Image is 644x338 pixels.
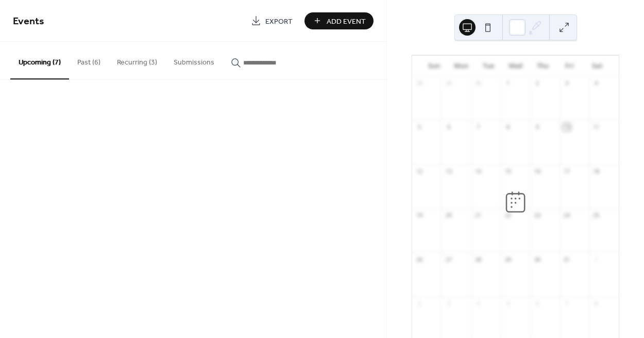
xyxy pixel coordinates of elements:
div: 27 [445,255,452,263]
div: 29 [504,255,512,263]
button: Past (6) [69,42,109,78]
a: Export [243,12,300,29]
div: 3 [563,79,570,87]
div: 28 [474,255,482,263]
div: 2 [533,79,541,87]
div: 2 [415,299,423,307]
div: 16 [533,167,541,175]
div: 8 [592,299,600,307]
div: 14 [474,167,482,175]
button: Upcoming (7) [10,42,69,79]
span: Events [13,11,44,31]
div: 18 [592,167,600,175]
div: 23 [533,212,541,219]
div: 29 [445,79,452,87]
div: Tue [474,56,502,76]
div: 19 [415,212,423,219]
div: 13 [445,167,452,175]
span: Export [265,16,293,27]
div: 7 [563,299,570,307]
div: 12 [415,167,423,175]
button: Submissions [165,42,223,78]
div: 1 [504,79,512,87]
div: 31 [563,255,570,263]
div: Thu [529,56,556,76]
div: 10 [563,123,570,131]
div: 28 [415,79,423,87]
div: 26 [415,255,423,263]
div: 20 [445,212,452,219]
button: Recurring (3) [109,42,165,78]
div: 4 [592,79,600,87]
div: 9 [533,123,541,131]
div: 24 [563,212,570,219]
div: 3 [445,299,452,307]
div: 4 [474,299,482,307]
span: Add Event [327,16,366,27]
div: 1 [592,255,600,263]
div: 6 [533,299,541,307]
div: 22 [504,212,512,219]
div: 5 [504,299,512,307]
div: 21 [474,212,482,219]
div: 8 [504,123,512,131]
div: Sun [420,56,448,76]
div: 6 [445,123,452,131]
button: Add Event [304,12,374,29]
div: 15 [504,167,512,175]
div: Sat [583,56,611,76]
div: 17 [563,167,570,175]
div: Mon [448,56,475,76]
div: 7 [474,123,482,131]
div: 30 [533,255,541,263]
div: 11 [592,123,600,131]
div: Fri [556,56,584,76]
div: 30 [474,79,482,87]
div: Wed [502,56,529,76]
div: 5 [415,123,423,131]
div: 25 [592,212,600,219]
